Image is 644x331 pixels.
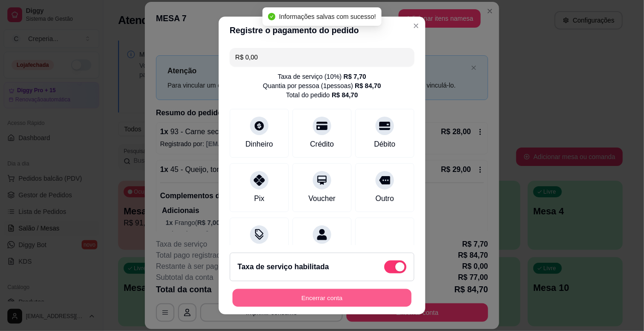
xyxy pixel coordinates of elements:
input: Ex.: hambúrguer de cordeiro [235,48,409,66]
div: R$ 84,70 [355,81,381,90]
div: Débito [374,139,395,150]
div: Outro [376,193,394,204]
div: Dinheiro [245,139,273,150]
button: Close [409,18,423,33]
div: R$ 7,70 [344,72,366,81]
header: Registre o pagamento do pedido [219,17,425,44]
button: Encerrar conta [233,289,411,307]
div: Quantia por pessoa ( 1 pessoas) [263,81,381,90]
div: Voucher [309,193,336,204]
div: Taxa de serviço ( 10 %) [278,72,366,81]
div: Pix [254,193,264,204]
div: Crédito [310,139,334,150]
span: check-circle [268,13,275,20]
h2: Taxa de serviço habilitada [238,261,329,272]
div: R$ 84,70 [332,90,358,100]
div: Total do pedido [286,90,358,100]
span: Informações salvas com sucesso! [279,13,376,20]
